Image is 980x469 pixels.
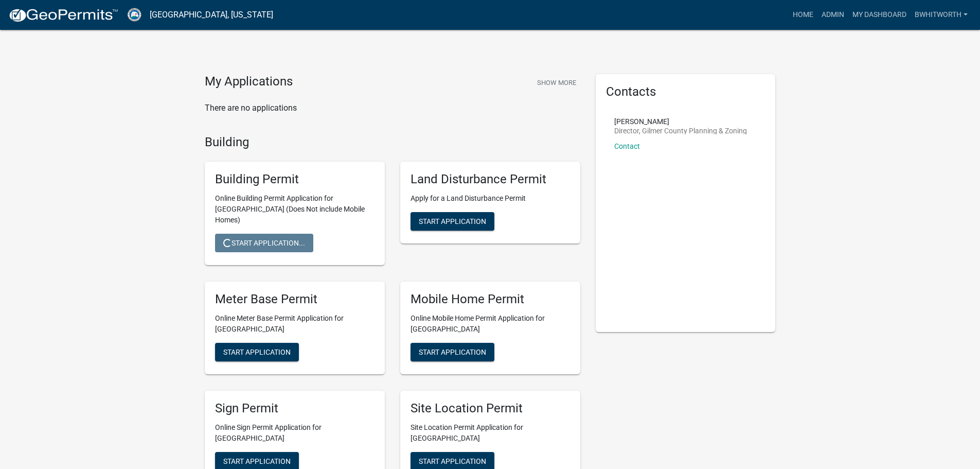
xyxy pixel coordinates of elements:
p: Director, Gilmer County Planning & Zoning [614,127,747,134]
span: Start Application [223,457,291,465]
h5: Land Disturbance Permit [411,172,570,187]
span: Start Application [419,217,486,225]
span: Start Application... [223,239,305,247]
h5: Site Location Permit [411,401,570,416]
p: Online Meter Base Permit Application for [GEOGRAPHIC_DATA] [215,313,375,335]
img: Gilmer County, Georgia [127,8,141,22]
a: Contact [614,142,640,150]
p: Site Location Permit Application for [GEOGRAPHIC_DATA] [411,422,570,444]
button: Start Application [411,212,494,231]
a: BWhitworth [911,5,972,25]
h5: Mobile Home Permit [411,292,570,307]
button: Start Application [215,343,299,361]
button: Start Application... [215,234,313,252]
h5: Meter Base Permit [215,292,375,307]
button: Start Application [411,343,494,361]
span: Start Application [419,348,486,356]
h5: Building Permit [215,172,375,187]
p: [PERSON_NAME] [614,118,747,125]
a: Home [789,5,817,25]
span: Start Application [419,457,486,465]
p: There are no applications [205,102,580,114]
h4: Building [205,135,580,150]
p: Online Sign Permit Application for [GEOGRAPHIC_DATA] [215,422,375,444]
a: [GEOGRAPHIC_DATA], [US_STATE] [150,6,273,24]
p: Online Mobile Home Permit Application for [GEOGRAPHIC_DATA] [411,313,570,335]
a: Admin [817,5,848,25]
h4: My Applications [205,74,293,90]
a: My Dashboard [848,5,911,25]
button: Show More [533,74,580,91]
p: Apply for a Land Disturbance Permit [411,193,570,204]
h5: Contacts [606,84,765,99]
p: Online Building Permit Application for [GEOGRAPHIC_DATA] (Does Not include Mobile Homes) [215,193,375,225]
span: Start Application [223,348,291,356]
h5: Sign Permit [215,401,375,416]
